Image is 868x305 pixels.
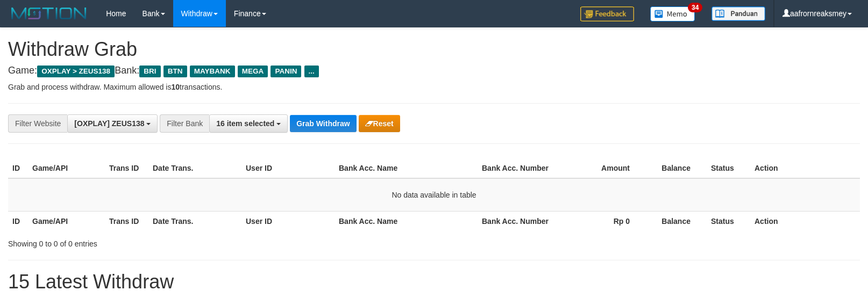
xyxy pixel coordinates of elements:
th: Bank Acc. Number [478,158,554,178]
div: Filter Website [8,114,67,133]
button: Grab Withdraw [290,115,356,132]
th: Status [707,211,750,231]
h4: Game: Bank: [8,66,860,76]
button: 16 item selected [209,114,288,133]
div: Showing 0 to 0 of 0 entries [8,234,354,249]
th: Date Trans. [148,211,241,231]
th: Amount [554,158,646,178]
span: BRI [139,66,160,77]
th: ID [8,158,28,178]
span: BTN [163,66,187,77]
span: 16 item selected [216,119,274,128]
span: ... [304,66,319,77]
th: User ID [241,211,335,231]
th: Bank Acc. Name [335,211,478,231]
th: Date Trans. [148,158,241,178]
button: Reset [359,115,400,132]
td: No data available in table [8,178,860,212]
h1: 15 Latest Withdraw [8,271,860,293]
th: Balance [646,211,707,231]
span: OXPLAY > ZEUS138 [37,66,115,77]
h1: Withdraw Grab [8,39,860,60]
th: Game/API [28,211,105,231]
th: Game/API [28,158,105,178]
p: Grab and process withdraw. Maximum allowed is transactions. [8,82,860,92]
th: Bank Acc. Number [478,211,554,231]
span: MEGA [238,66,268,77]
th: ID [8,211,28,231]
span: 34 [688,3,702,12]
img: MOTION_logo.png [8,5,90,21]
img: panduan.png [712,6,765,21]
th: Trans ID [105,211,148,231]
button: [OXPLAY] ZEUS138 [67,114,158,133]
span: MAYBANK [190,66,235,77]
th: User ID [241,158,335,178]
span: [OXPLAY] ZEUS138 [74,119,144,128]
img: Button%20Memo.svg [650,6,695,21]
th: Trans ID [105,158,148,178]
th: Action [750,158,860,178]
th: Action [750,211,860,231]
th: Bank Acc. Name [335,158,478,178]
div: Filter Bank [160,114,209,133]
th: Balance [646,158,707,178]
th: Rp 0 [554,211,646,231]
strong: 10 [171,83,180,91]
th: Status [707,158,750,178]
span: PANIN [271,66,301,77]
img: Feedback.jpg [580,6,634,21]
